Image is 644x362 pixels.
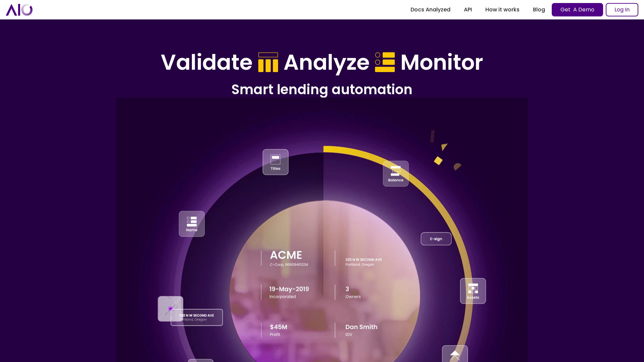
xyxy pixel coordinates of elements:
h2: Smart lending automation [131,81,513,98]
a: home [6,4,33,15]
a: How it works [479,4,526,16]
h1: Validate [161,50,253,75]
a: Log In [606,3,638,16]
a: Docs Analyzed [404,4,457,16]
a: Blog [526,4,552,16]
h1: Analyze [283,50,370,75]
h1: Monitor [400,50,483,75]
a: API [457,4,479,16]
a: Get A Demo [552,3,603,16]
